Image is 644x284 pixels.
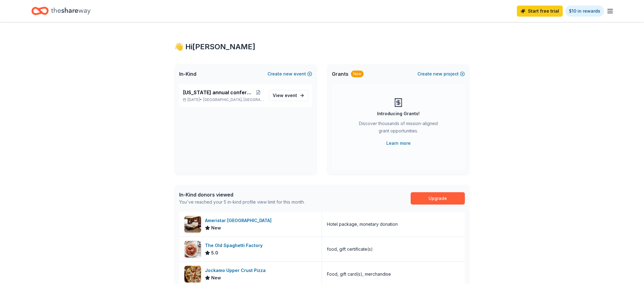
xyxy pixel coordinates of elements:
span: [US_STATE] annual conference [183,89,252,96]
div: In-Kind donors viewed [179,191,305,198]
div: Jockamo Upper Crust Pizza [205,267,268,274]
span: New [211,274,221,282]
span: event [285,93,297,98]
div: 👋 Hi [PERSON_NAME] [174,42,470,52]
div: Food, gift card(s), merchandise [327,270,391,278]
span: In-Kind [179,70,196,78]
a: Upgrade [411,192,465,205]
img: Image for The Old Spaghetti Factory [184,241,201,258]
div: Hotel package, monetary donation [327,221,398,228]
div: Introducing Grants! [377,110,420,117]
div: The Old Spaghetti Factory [205,242,265,249]
span: View [273,92,297,99]
span: [GEOGRAPHIC_DATA], [GEOGRAPHIC_DATA] [203,97,264,102]
button: Createnewproject [417,70,465,78]
a: Learn more [386,140,411,147]
span: new [283,70,292,78]
span: new [433,70,442,78]
div: Ameristar [GEOGRAPHIC_DATA] [205,217,274,224]
a: Start free trial [517,6,563,17]
div: New [351,71,364,77]
span: New [211,224,221,232]
a: Home [31,4,91,18]
button: Createnewevent [268,70,312,78]
a: $10 in rewards [565,6,604,17]
span: 5.0 [211,249,218,257]
div: Discover thousands of mission-aligned grant opportunities. [356,120,440,137]
p: [DATE] • [183,97,264,102]
span: Grants [332,70,348,78]
a: View event [269,90,308,101]
div: food, gift certificate(s) [327,245,373,253]
div: You've reached your 5 in-kind profile view limit for this month. [179,198,305,206]
img: Image for Ameristar East Chicago [184,216,201,233]
img: Image for Jockamo Upper Crust Pizza [184,266,201,282]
